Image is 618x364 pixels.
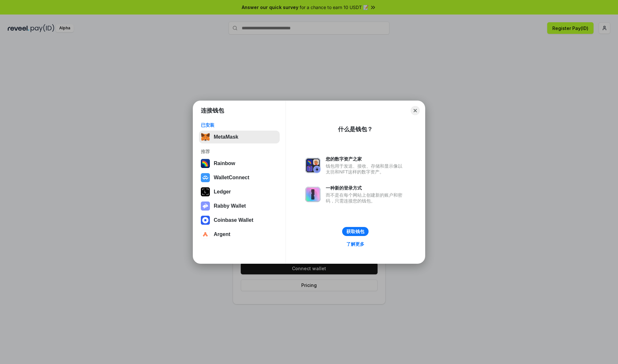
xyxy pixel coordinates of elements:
[411,106,420,115] button: Close
[326,192,406,204] div: 而不是在每个网站上创建新的账户和密码，只需连接您的钱包。
[199,214,280,227] button: Coinbase Wallet
[305,187,321,202] img: svg+xml,%3Csvg%20xmlns%3D%22http%3A%2F%2Fwww.w3.org%2F2000%2Fsvg%22%20fill%3D%22none%22%20viewBox...
[305,158,321,173] img: svg+xml,%3Csvg%20xmlns%3D%22http%3A%2F%2Fwww.w3.org%2F2000%2Fsvg%22%20fill%3D%22none%22%20viewBox...
[326,185,406,191] div: 一种新的登录方式
[201,149,278,154] div: 推荐
[342,227,369,236] button: 获取钱包
[214,217,253,223] div: Coinbase Wallet
[214,203,246,209] div: Rabby Wallet
[199,185,280,198] button: Ledger
[214,175,249,181] div: WalletConnect
[201,202,210,211] img: svg+xml,%3Csvg%20xmlns%3D%22http%3A%2F%2Fwww.w3.org%2F2000%2Fsvg%22%20fill%3D%22none%22%20viewBox...
[346,241,364,247] div: 了解更多
[199,131,280,143] button: MetaMask
[199,157,280,170] button: Rainbow
[346,229,364,234] div: 获取钱包
[326,163,406,175] div: 钱包用于发送、接收、存储和显示像以太坊和NFT这样的数字资产。
[201,133,210,142] img: svg+xml,%3Csvg%20fill%3D%22none%22%20height%3D%2233%22%20viewBox%3D%220%200%2035%2033%22%20width%...
[214,231,230,237] div: Argent
[201,230,210,239] img: svg+xml,%3Csvg%20width%3D%2228%22%20height%3D%2228%22%20viewBox%3D%220%200%2028%2028%22%20fill%3D...
[201,187,210,196] img: svg+xml,%3Csvg%20xmlns%3D%22http%3A%2F%2Fwww.w3.org%2F2000%2Fsvg%22%20width%3D%2228%22%20height%3...
[214,134,238,140] div: MetaMask
[201,159,210,168] img: svg+xml,%3Csvg%20width%3D%22120%22%20height%3D%22120%22%20viewBox%3D%220%200%20120%20120%22%20fil...
[201,216,210,225] img: svg+xml,%3Csvg%20width%3D%2228%22%20height%3D%2228%22%20viewBox%3D%220%200%2028%2028%22%20fill%3D...
[199,200,280,212] button: Rabby Wallet
[342,240,368,248] a: 了解更多
[326,156,406,162] div: 您的数字资产之家
[214,189,231,195] div: Ledger
[338,125,373,133] div: 什么是钱包？
[201,107,224,114] h1: 连接钱包
[214,161,235,166] div: Rainbow
[199,171,280,184] button: WalletConnect
[201,122,278,128] div: 已安装
[201,173,210,182] img: svg+xml,%3Csvg%20width%3D%2228%22%20height%3D%2228%22%20viewBox%3D%220%200%2028%2028%22%20fill%3D...
[199,228,280,241] button: Argent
